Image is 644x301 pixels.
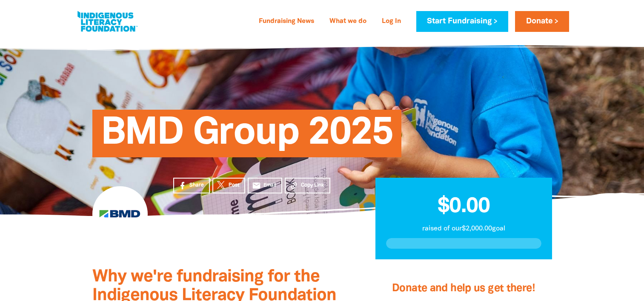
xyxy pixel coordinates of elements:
[212,178,245,193] a: Post
[229,182,239,189] span: Post
[252,181,261,190] i: email
[101,116,393,157] span: BMD Group 2025
[515,11,569,32] a: Donate
[416,11,508,32] a: Start Fundraising
[254,15,319,28] a: Fundraising News
[189,182,204,189] span: Share
[377,15,406,28] a: Log In
[386,224,541,234] p: raised of our $2,000.00 goal
[248,178,283,193] a: emailEmail
[301,182,324,189] span: Copy Link
[173,178,210,193] a: Share
[263,182,276,189] span: Email
[438,197,490,216] span: $0.00
[285,178,330,193] button: Copy Link
[324,15,372,28] a: What we do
